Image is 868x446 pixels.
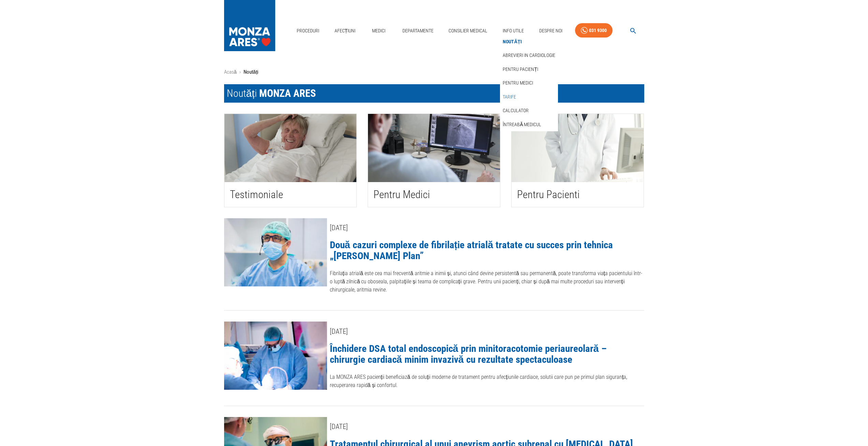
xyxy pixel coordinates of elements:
div: [DATE] [330,224,644,232]
nav: secondary mailbox folders [500,35,558,132]
a: Consilier Medical [446,24,490,38]
a: Închidere DSA total endoscopică prin minitoracotomie periaureolară – chirurgie cardiacă minim inv... [330,343,607,365]
img: Închidere DSA total endoscopică prin minitoracotomie periaureolară – chirurgie cardiacă minim inv... [224,322,327,390]
a: Întreabă medicul [501,119,543,130]
a: Pentru medici [501,77,534,89]
a: 031 9300 [575,23,613,38]
a: Acasă [224,69,237,75]
h1: Noutăți [224,84,644,103]
div: Abrevieri in cardiologie [500,48,558,62]
div: Pentru medici [500,76,558,90]
a: Noutăți [501,36,523,47]
h2: Pentru Medici [373,188,495,202]
img: Testimoniale [224,114,356,182]
p: La MONZA ARES pacienții beneficiază de soluții moderne de tratament pentru afecțiunile cardiace, ... [330,373,644,389]
h2: Pentru Pacienti [517,188,638,202]
a: Despre Noi [536,24,565,38]
div: 031 9300 [589,26,607,35]
button: Pentru Medici [368,114,500,207]
li: › [239,68,241,76]
a: Medici [368,24,390,38]
img: Două cazuri complexe de fibrilație atrială tratate cu succes prin tehnica „Marshall Plan” [224,218,327,286]
a: Două cazuri complexe de fibrilație atrială tratate cu succes prin tehnica „[PERSON_NAME] Plan” [330,239,613,262]
a: Departamente [400,24,436,38]
a: Pentru pacienți [501,64,540,75]
nav: breadcrumb [224,68,644,76]
div: Tarife [500,90,558,104]
span: MONZA ARES [259,87,316,99]
button: Pentru Pacienti [512,114,644,207]
div: Calculator [500,104,558,118]
a: Tarife [501,91,517,103]
button: Testimoniale [224,114,356,207]
a: Afecțiuni [332,24,358,38]
div: Noutăți [500,35,558,49]
h2: Testimoniale [230,188,351,202]
img: Pentru Medici [368,114,500,182]
a: Abrevieri in cardiologie [501,50,557,61]
div: Întreabă medicul [500,118,558,132]
img: Pentru Pacienti [512,114,644,182]
a: Proceduri [294,24,322,38]
div: [DATE] [330,328,644,336]
div: Pentru pacienți [500,62,558,76]
a: Calculator [501,105,530,116]
a: Info Utile [500,24,527,38]
p: Noutăți [244,68,259,76]
div: [DATE] [330,423,644,431]
p: Fibrilația atrială este cea mai frecventă aritmie a inimii și, atunci când devine persistentă sau... [330,269,644,294]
